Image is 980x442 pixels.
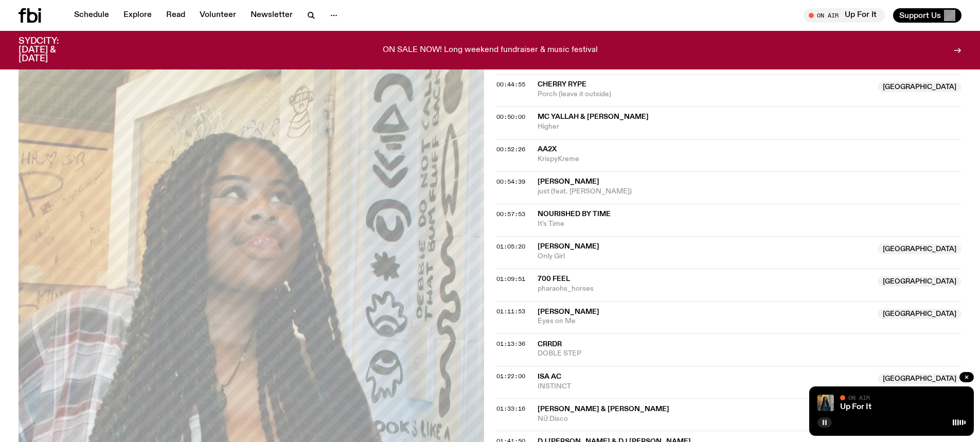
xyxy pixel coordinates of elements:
span: [GEOGRAPHIC_DATA] [878,374,961,384]
a: Newsletter [244,8,299,23]
span: [GEOGRAPHIC_DATA] [878,244,961,254]
span: Nourished By Time [538,210,611,218]
span: Eyes on Me [538,316,872,326]
span: [GEOGRAPHIC_DATA] [878,276,961,287]
span: 01:05:20 [496,242,525,251]
span: On Air [848,394,870,401]
span: Nữ Disco [538,414,872,424]
span: Only Girl [538,252,872,261]
span: 00:54:39 [496,178,525,186]
span: [PERSON_NAME] [538,243,599,250]
span: 00:52:26 [496,145,525,153]
span: 00:57:53 [496,210,525,218]
a: Volunteer [193,8,242,23]
span: 01:09:51 [496,275,525,283]
span: 00:50:00 [496,113,525,121]
span: DOBLE STEP [538,349,962,359]
span: Isa ac [538,373,561,380]
span: 01:22:00 [496,372,525,380]
a: Schedule [68,8,115,23]
span: [GEOGRAPHIC_DATA] [878,82,961,92]
span: 00:44:55 [496,80,525,89]
span: CRRDR [538,341,562,348]
span: It's Time [538,219,962,229]
span: just (feat. [PERSON_NAME]) [538,187,962,197]
span: 700 Feel [538,275,570,282]
a: Explore [117,8,158,23]
span: Porch (leave it outside) [538,90,872,99]
span: 01:11:53 [496,307,525,315]
span: [PERSON_NAME] [538,308,599,315]
p: ON SALE NOW! Long weekend fundraiser & music festival [383,46,598,55]
span: [PERSON_NAME] & [PERSON_NAME] [538,405,669,413]
span: AA2x [538,146,557,153]
button: On AirUp For It [804,8,885,23]
span: Support Us [899,11,941,20]
img: Ify - a Brown Skin girl with black braided twists, looking up to the side with her tongue stickin... [817,395,834,411]
span: Cherry Rype [538,81,586,88]
span: [GEOGRAPHIC_DATA] [878,309,961,319]
span: MC Yallah & [PERSON_NAME] [538,113,649,120]
span: 01:33:16 [496,404,525,413]
span: KrispyKreme [538,154,962,164]
span: Higher [538,122,962,132]
button: Support Us [893,8,961,23]
span: [PERSON_NAME] [538,178,599,185]
span: INSTINCT [538,382,872,392]
span: pharaohs_horses [538,284,872,294]
h3: SYDCITY: [DATE] & [DATE] [19,37,84,63]
a: Read [160,8,191,23]
span: 01:13:36 [496,340,525,348]
a: Up For It [840,403,871,411]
